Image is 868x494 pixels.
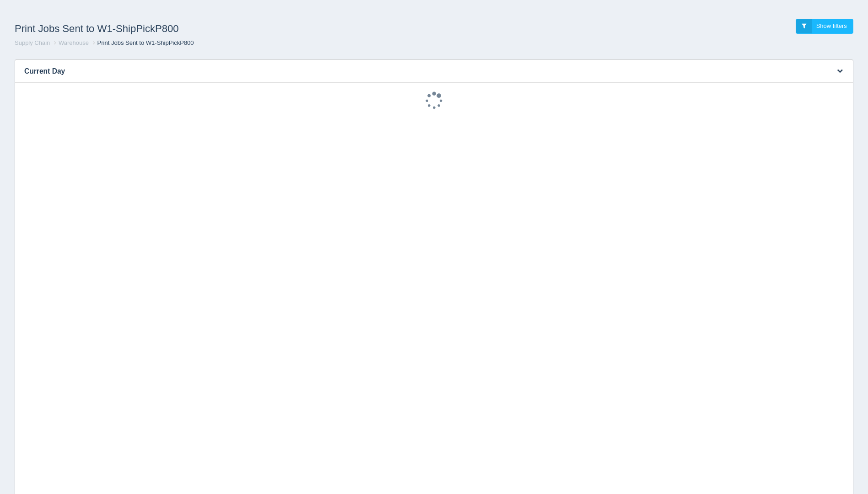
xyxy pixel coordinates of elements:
[15,39,50,46] a: Supply Chain
[91,39,194,48] li: Print Jobs Sent to W1-ShipPickP800
[796,19,853,34] a: Show filters
[816,22,847,29] span: Show filters
[15,19,434,39] h1: Print Jobs Sent to W1-ShipPickP800
[59,39,89,46] a: Warehouse
[15,60,825,83] h3: Current Day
